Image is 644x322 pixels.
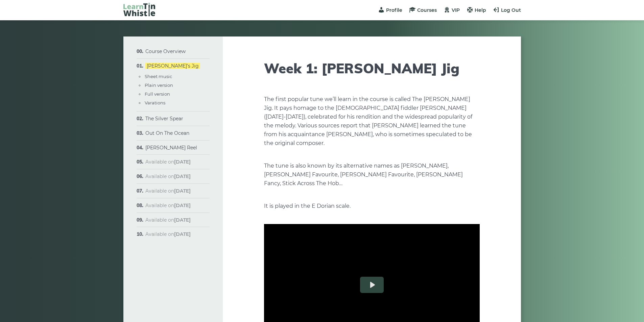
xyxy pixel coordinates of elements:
span: Available on [145,188,191,194]
strong: [DATE] [174,231,191,237]
span: Profile [386,7,402,13]
span: Available on [145,231,191,237]
span: VIP [452,7,460,13]
h1: Week 1: [PERSON_NAME] Jig [264,60,480,76]
a: Help [467,7,486,13]
a: Plain version [145,82,173,88]
a: Course Overview [145,48,186,54]
strong: [DATE] [174,188,191,194]
a: Full version [145,91,170,97]
span: Available on [145,173,191,179]
p: It is played in the E Dorian scale. [264,202,480,210]
img: LearnTinWhistle.com [123,3,155,16]
a: VIP [444,7,460,13]
span: Available on [145,217,191,223]
strong: [DATE] [174,202,191,208]
span: Available on [145,202,191,208]
a: Courses [409,7,437,13]
span: Courses [417,7,437,13]
a: Sheet music [145,74,172,79]
strong: [DATE] [174,173,191,179]
a: Profile [378,7,402,13]
span: Available on [145,159,191,165]
p: The first popular tune we’ll learn in the course is called The [PERSON_NAME] Jig. It pays homage ... [264,95,480,148]
a: Log Out [493,7,521,13]
a: Out On The Ocean [145,130,189,136]
span: Log Out [501,7,521,13]
a: The Silver Spear [145,116,183,122]
strong: [DATE] [174,159,191,165]
p: The tune is also known by its alternative names as [PERSON_NAME], [PERSON_NAME] Favourite, [PERSO... [264,162,480,188]
span: Help [475,7,486,13]
strong: [DATE] [174,217,191,223]
a: Varations [145,100,165,105]
a: [PERSON_NAME]’s Jig [145,63,200,69]
a: [PERSON_NAME] Reel [145,145,197,151]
